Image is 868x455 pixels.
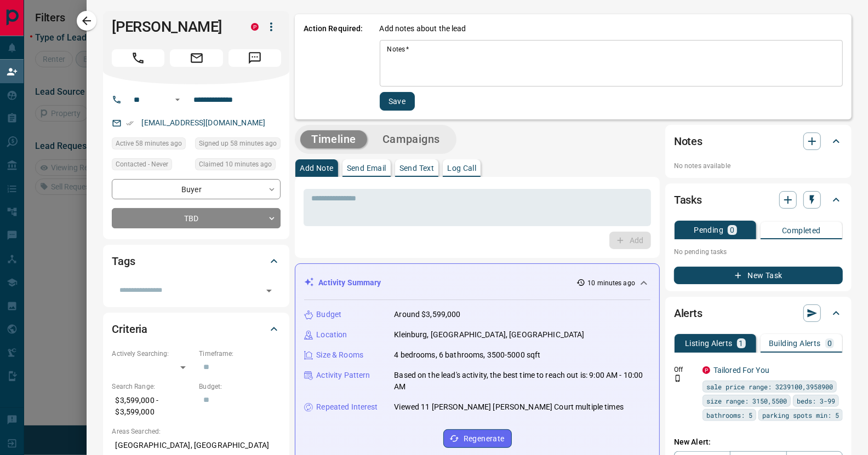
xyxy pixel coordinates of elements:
p: Listing Alerts [685,339,733,347]
a: [EMAIL_ADDRESS][DOMAIN_NAME] [141,118,265,127]
p: Search Range: [112,382,193,391]
p: Based on the lead's activity, the best time to reach out is: 9:00 AM - 10:00 AM [394,370,650,393]
p: Budget [316,309,341,320]
span: Claimed 10 minutes ago [199,159,272,170]
h2: Tags [112,252,135,270]
p: Around $3,599,000 [394,309,460,320]
p: [GEOGRAPHIC_DATA], [GEOGRAPHIC_DATA] [112,436,281,454]
p: Repeated Interest [316,401,378,413]
a: Tailored For You [713,366,769,375]
p: Areas Searched: [112,427,281,436]
div: Alerts [674,300,843,326]
p: 1 [739,339,744,347]
p: No notes available [674,161,843,171]
p: New Alert: [674,436,843,448]
span: size range: 3150,5500 [706,395,787,406]
div: Tue Aug 12 2025 [195,158,281,174]
p: Completed [782,227,821,234]
h2: Alerts [674,304,703,322]
p: Location [316,329,347,341]
div: Tue Aug 12 2025 [112,137,190,153]
button: Regenerate [443,429,512,448]
div: property.ca [703,366,710,374]
p: Activity Pattern [316,370,370,381]
div: Tue Aug 12 2025 [195,137,281,153]
span: Call [112,49,164,67]
span: sale price range: 3239100,3958900 [706,381,833,392]
svg: Email Verified [126,119,134,127]
div: Buyer [112,179,281,199]
span: Signed up 58 minutes ago [199,138,277,149]
p: No pending tasks [674,244,843,260]
div: Activity Summary10 minutes ago [304,273,650,293]
span: Active 58 minutes ago [116,138,182,149]
p: Budget: [199,382,281,391]
span: parking spots min: 5 [762,410,839,421]
p: Viewed 11 [PERSON_NAME] [PERSON_NAME] Court multiple times [394,401,624,413]
p: Pending [694,226,723,234]
span: Email [170,49,222,67]
span: beds: 3-99 [797,395,835,406]
div: property.ca [251,23,259,31]
p: Add notes about the lead [380,23,466,34]
h1: [PERSON_NAME] [112,18,235,36]
button: New Task [674,267,843,284]
p: 0 [827,339,832,347]
h2: Notes [674,133,703,150]
svg: Push Notification Only [674,375,682,382]
p: Building Alerts [769,339,821,347]
p: 10 minutes ago [587,278,635,288]
p: Size & Rooms [316,349,363,361]
button: Timeline [300,130,367,148]
div: Tasks [674,187,843,213]
p: Timeframe: [199,349,281,359]
button: Open [171,93,184,106]
p: Log Call [447,164,476,172]
div: Notes [674,128,843,154]
p: Send Email [347,164,386,172]
p: Action Required: [304,23,363,111]
span: Contacted - Never [116,159,168,170]
div: Tags [112,248,281,274]
button: Save [380,92,415,111]
button: Campaigns [372,130,451,148]
p: Add Note [300,164,333,172]
p: Send Text [399,164,435,172]
div: TBD [112,208,281,228]
p: 4 bedrooms, 6 bathrooms, 3500-5000 sqft [394,349,540,361]
p: Kleinburg, [GEOGRAPHIC_DATA], [GEOGRAPHIC_DATA] [394,329,584,341]
p: $3,599,000 - $3,599,000 [112,391,193,421]
h2: Criteria [112,320,147,338]
p: Activity Summary [318,277,381,289]
p: Off [674,365,696,375]
h2: Tasks [674,191,702,209]
button: Open [261,283,277,298]
div: Criteria [112,316,281,342]
span: bathrooms: 5 [706,410,752,421]
span: Message [229,49,281,67]
p: Actively Searching: [112,349,193,359]
p: 0 [730,226,734,234]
